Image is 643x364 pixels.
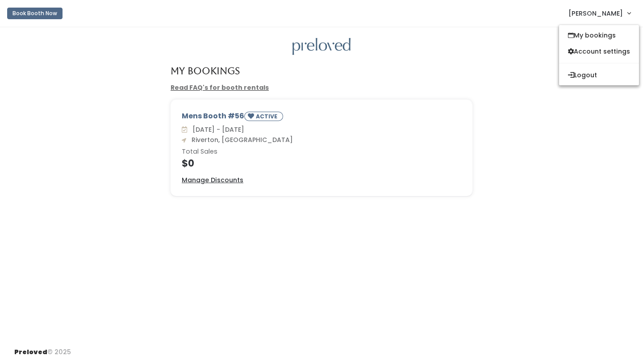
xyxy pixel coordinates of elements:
[189,125,244,134] span: [DATE] - [DATE]
[568,8,623,18] span: [PERSON_NAME]
[171,83,269,92] a: Read FAQ's for booth rentals
[182,148,461,155] h6: Total Sales
[182,111,461,125] div: Mens Booth #56
[7,4,63,23] a: Book Booth Now
[7,8,63,19] button: Book Booth Now
[14,347,47,356] span: Preloved
[559,67,639,83] button: Logout
[559,4,639,23] a: [PERSON_NAME]
[256,113,279,120] small: ACTIVE
[559,27,639,43] a: My bookings
[182,176,243,184] u: Manage Discounts
[292,38,351,55] img: preloved logo
[559,43,639,59] a: Account settings
[188,135,293,144] span: Riverton, [GEOGRAPHIC_DATA]
[182,176,243,185] a: Manage Discounts
[14,340,71,357] div: © 2025
[171,66,240,76] h4: My Bookings
[182,158,461,168] h4: $0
